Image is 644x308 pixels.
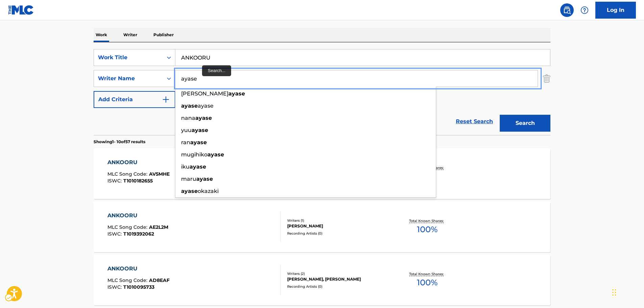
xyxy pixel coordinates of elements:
[198,103,214,109] span: ayase
[181,139,190,146] span: ran
[287,271,389,276] div: Writers ( 2 )
[94,255,550,305] a: ANKOORUMLC Song Code:AD8EAFISWC:T1010095733Writers (2)[PERSON_NAME], [PERSON_NAME]Recording Artis...
[610,276,644,308] div: Chat Widget
[181,103,198,109] strong: ayase
[94,91,175,108] button: Add Criteria
[563,6,571,14] img: search
[198,188,219,194] span: okazaki
[181,151,207,158] span: mugihiko
[107,158,170,167] div: ANKOORU
[287,223,389,229] div: [PERSON_NAME]
[612,282,616,303] div: Drag
[190,139,207,146] strong: ayase
[149,224,168,230] span: AE2L2M
[121,28,139,42] p: Writer
[162,95,170,104] img: 9d2ae6d4665cec9f34b9.svg
[107,171,149,177] span: MLC Song Code :
[287,218,389,223] div: Writers ( 1 )
[409,218,445,223] p: Total Known Shares:
[207,151,224,158] strong: ayase
[94,49,550,135] form: Search Form
[417,223,438,236] span: 100 %
[123,178,153,184] span: T1010182655
[500,115,550,132] button: Search
[123,231,154,237] span: T1019392062
[107,212,168,220] div: ANKOORU
[98,53,159,62] div: Work Title
[409,271,445,277] p: Total Known Shares:
[175,70,538,87] input: Search...
[123,284,154,290] span: T1010095733
[417,277,438,289] span: 100 %
[8,5,34,15] img: MLC Logo
[94,28,109,42] p: Work
[196,176,213,182] strong: ayase
[610,276,644,308] iframe: Hubspot Iframe
[94,201,550,252] a: ANKOORUMLC Song Code:AE2L2MISWC:T1019392062Writers (1)[PERSON_NAME]Recording Artists (0)Total Kno...
[94,148,550,199] a: ANKOORUMLC Song Code:AV5MHEISWC:T1010182655Writers (2)[PERSON_NAME], [PERSON_NAME]Recording Artis...
[287,284,389,289] div: Recording Artists ( 0 )
[98,74,159,83] div: Writer Name
[107,224,149,230] span: MLC Song Code :
[94,139,145,145] p: Showing 1 - 10 of 57 results
[228,90,245,97] strong: ayase
[543,70,550,87] img: Delete Criterion
[181,176,196,182] span: maru
[287,231,389,236] div: Recording Artists ( 0 )
[181,90,228,97] span: [PERSON_NAME]
[452,114,496,129] a: Reset Search
[192,127,208,133] strong: ayase
[195,115,212,121] strong: ayase
[107,178,123,184] span: ISWC :
[107,284,123,290] span: ISWC :
[595,2,636,19] a: Log In
[181,127,192,133] span: yuu
[181,188,198,194] strong: ayase
[181,163,190,170] span: iku
[151,28,176,42] p: Publisher
[107,265,170,273] div: ANKOORU
[175,49,550,66] input: Search...
[287,276,389,282] div: [PERSON_NAME], [PERSON_NAME]
[181,115,195,121] span: nana
[107,277,149,283] span: MLC Song Code :
[149,171,170,177] span: AV5MHE
[149,277,170,283] span: AD8EAF
[580,6,589,14] img: help
[107,231,123,237] span: ISWC :
[190,163,206,170] strong: ayase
